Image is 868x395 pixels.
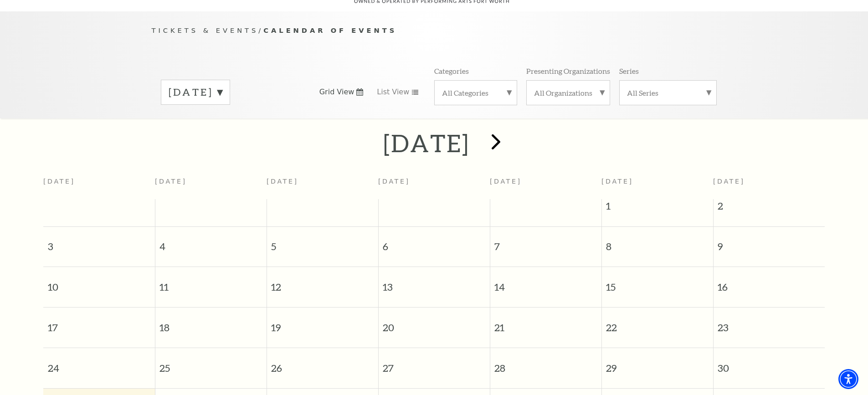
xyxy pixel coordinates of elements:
[155,308,267,339] span: 18
[838,369,858,389] div: Accessibility Menu
[442,88,509,97] label: All Categories
[714,199,825,217] span: 2
[714,308,825,339] span: 23
[267,267,378,298] span: 12
[267,227,378,258] span: 5
[713,178,745,185] span: [DATE]
[714,227,825,258] span: 9
[155,267,267,298] span: 11
[379,308,490,339] span: 20
[43,172,155,199] th: [DATE]
[263,26,397,34] span: Calendar of Events
[490,227,601,258] span: 7
[377,87,409,97] span: List View
[155,172,267,199] th: [DATE]
[155,348,267,380] span: 25
[714,267,825,298] span: 16
[526,66,610,76] p: Presenting Organizations
[267,308,378,339] span: 19
[379,227,490,258] span: 6
[434,66,469,76] p: Categories
[43,227,155,258] span: 3
[169,85,222,99] label: [DATE]
[319,87,354,97] span: Grid View
[267,172,378,199] th: [DATE]
[152,26,259,34] span: Tickets & Events
[43,348,155,380] span: 24
[43,308,155,339] span: 17
[602,199,713,217] span: 1
[602,308,713,339] span: 22
[379,267,490,298] span: 13
[152,25,717,36] p: /
[619,66,639,76] p: Series
[378,172,490,199] th: [DATE]
[267,348,378,380] span: 26
[627,88,709,97] label: All Series
[43,267,155,298] span: 10
[490,348,601,380] span: 28
[379,348,490,380] span: 27
[602,267,713,298] span: 15
[534,88,602,97] label: All Organizations
[602,227,713,258] span: 8
[714,348,825,380] span: 30
[490,308,601,339] span: 21
[478,127,511,159] button: next
[601,178,633,185] span: [DATE]
[490,172,601,199] th: [DATE]
[490,267,601,298] span: 14
[383,128,469,158] h2: [DATE]
[602,348,713,380] span: 29
[155,227,267,258] span: 4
